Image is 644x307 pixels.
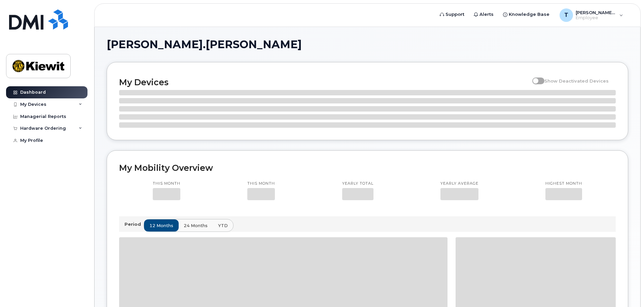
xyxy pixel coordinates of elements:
[107,39,302,50] span: [PERSON_NAME].[PERSON_NAME]
[532,74,538,80] input: Show Deactivated Devices
[153,181,180,186] p: This month
[440,181,478,186] p: Yearly average
[342,181,373,186] p: Yearly total
[545,181,582,186] p: Highest month
[124,221,144,227] p: Period
[184,222,208,229] span: 24 months
[218,222,228,229] span: YTD
[247,181,275,186] p: This month
[119,163,616,173] h2: My Mobility Overview
[544,78,609,84] span: Show Deactivated Devices
[119,77,529,87] h2: My Devices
